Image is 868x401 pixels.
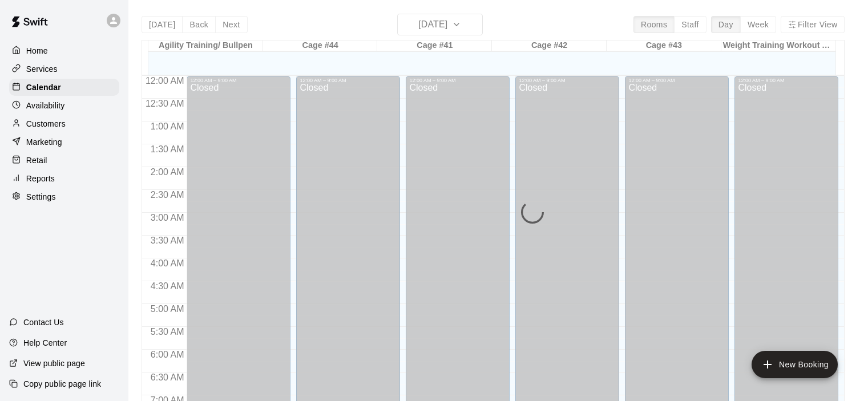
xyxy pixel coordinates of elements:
span: 6:30 AM [148,372,187,382]
span: 5:30 AM [148,327,187,337]
div: Cage #41 [377,40,492,51]
div: 12:00 AM – 9:00 AM [190,78,287,83]
div: 12:00 AM – 9:00 AM [519,78,616,83]
div: Cage #44 [263,40,378,51]
span: 1:30 AM [148,144,187,154]
span: 2:30 AM [148,190,187,200]
p: Availability [26,100,65,111]
a: Availability [9,97,119,114]
p: Retail [26,155,47,166]
p: Home [26,45,48,56]
p: Contact Us [23,317,64,328]
a: Home [9,42,119,59]
span: 5:00 AM [148,304,187,314]
p: Marketing [26,136,62,148]
p: Copy public page link [23,378,101,390]
div: Weight Training Workout Area [721,40,836,51]
div: 12:00 AM – 9:00 AM [409,78,506,83]
a: Settings [9,188,119,205]
p: Settings [26,191,56,202]
a: Retail [9,152,119,169]
span: 1:00 AM [148,121,187,131]
span: 12:00 AM [143,76,187,86]
span: 4:30 AM [148,281,187,291]
a: Calendar [9,79,119,96]
div: 12:00 AM – 9:00 AM [738,78,835,83]
div: 12:00 AM – 9:00 AM [300,78,397,83]
p: Calendar [26,82,61,93]
p: View public page [23,358,85,369]
span: 6:00 AM [148,350,187,359]
span: 4:00 AM [148,258,187,268]
a: Reports [9,170,119,187]
a: Customers [9,115,119,132]
p: Services [26,63,58,75]
span: 3:00 AM [148,213,187,222]
span: 3:30 AM [148,236,187,245]
a: Services [9,60,119,78]
div: Cage #42 [492,40,607,51]
div: Cage #43 [607,40,721,51]
span: 2:00 AM [148,167,187,177]
div: Agility Training/ Bullpen [148,40,263,51]
p: Customers [26,118,66,129]
a: Marketing [9,133,119,151]
div: 12:00 AM – 9:00 AM [628,78,725,83]
p: Reports [26,173,55,184]
p: Help Center [23,337,67,349]
button: add [752,351,838,378]
span: 12:30 AM [143,99,187,108]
